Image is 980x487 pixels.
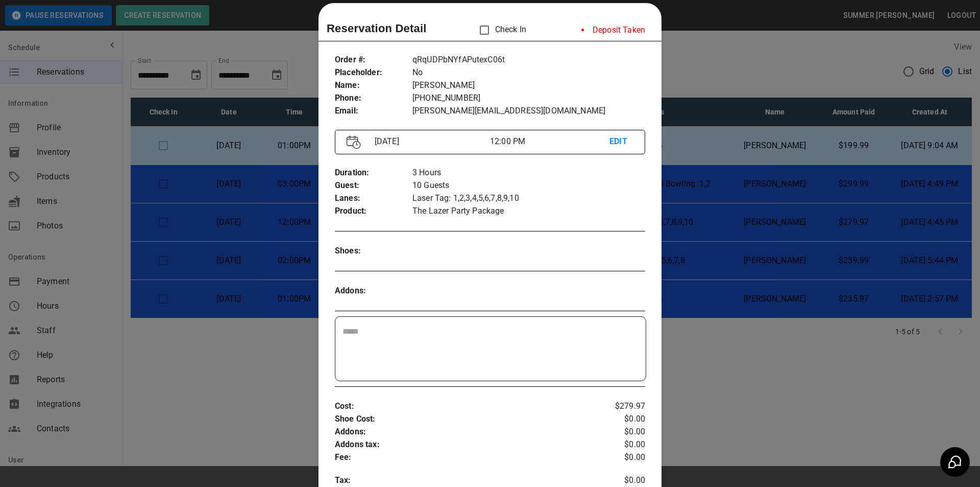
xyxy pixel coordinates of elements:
[335,426,594,438] p: Addons :
[335,54,412,66] p: Order # :
[573,20,653,40] li: Deposit Taken
[335,192,412,205] p: Lanes :
[347,135,361,149] img: Vector
[371,135,490,148] p: [DATE]
[594,400,645,413] p: $279.97
[490,135,609,148] p: 12:00 PM
[594,413,645,426] p: $0.00
[335,413,594,426] p: Shoe Cost :
[335,179,412,192] p: Guest :
[335,400,594,413] p: Cost :
[335,105,412,118] p: Email :
[594,451,645,464] p: $0.00
[594,426,645,438] p: $0.00
[609,135,633,148] p: EDIT
[594,474,645,487] p: $0.00
[412,54,645,66] p: qRqUDPbNYfAPutexC06t
[412,205,645,218] p: The Lazer Party Package
[594,438,645,451] p: $0.00
[335,285,412,297] p: Addons :
[412,66,645,79] p: No
[412,179,645,192] p: 10 Guests
[335,66,412,79] p: Placeholder :
[335,245,412,258] p: Shoes :
[335,205,412,218] p: Product :
[412,167,645,179] p: 3 Hours
[335,438,594,451] p: Addons tax :
[412,79,645,92] p: [PERSON_NAME]
[335,451,594,464] p: Fee :
[335,79,412,92] p: Name :
[335,167,412,179] p: Duration :
[335,92,412,105] p: Phone :
[412,92,645,105] p: [PHONE_NUMBER]
[335,474,594,487] p: Tax :
[412,105,645,118] p: [PERSON_NAME][EMAIL_ADDRESS][DOMAIN_NAME]
[474,19,526,41] p: Check In
[327,20,427,37] p: Reservation Detail
[412,192,645,205] p: Laser Tag: 1,2,3,4,5,6,7,8,9,10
